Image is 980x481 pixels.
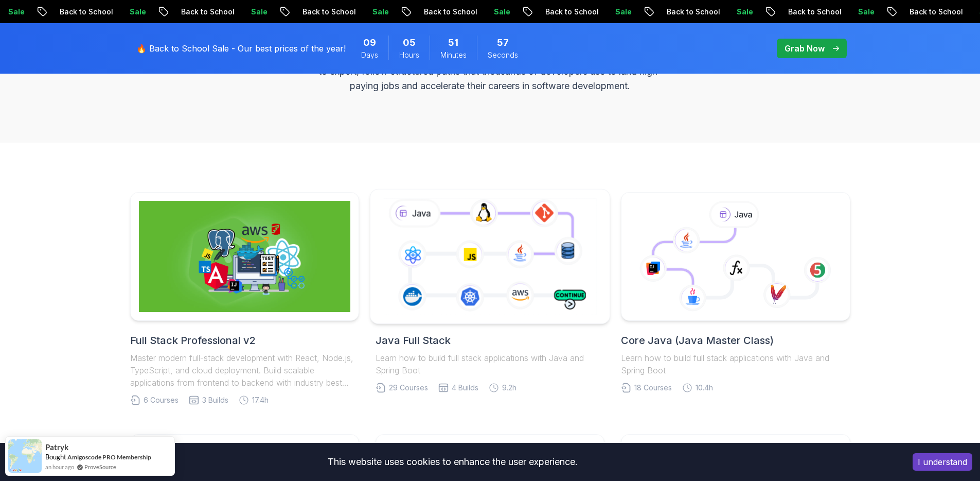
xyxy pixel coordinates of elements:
p: 🔥 Back to School Sale - Our best prices of the year! [136,42,346,55]
div: This website uses cookies to enhance the user experience. [8,451,897,473]
span: an hour ago [45,462,74,471]
span: 4 Builds [452,383,478,393]
span: 9 Days [363,36,376,50]
h2: Full Stack Professional v2 [130,333,359,348]
a: Full Stack Professional v2Full Stack Professional v2Master modern full-stack development with Rea... [130,192,359,405]
span: 5 Hours [403,36,416,50]
p: Back to School [362,7,432,17]
span: 57 Seconds [497,36,509,50]
img: Full Stack Professional v2 [139,201,350,312]
a: ProveSource [84,462,116,471]
p: Sale [674,7,707,17]
a: Amigoscode PRO Membership [67,453,151,461]
span: 9.2h [502,383,516,393]
span: 51 Minutes [448,36,458,50]
p: Sale [796,7,829,17]
p: Grab Now [785,42,825,55]
p: Back to School [119,7,189,17]
button: Accept cookies [913,453,972,471]
p: Sale [432,7,465,17]
p: Learn how to build full stack applications with Java and Spring Boot [621,352,850,376]
p: Back to School [604,7,674,17]
span: Seconds [488,50,518,60]
h2: Core Java (Java Master Class) [621,333,850,348]
span: 6 Courses [144,395,179,405]
p: Sale [310,7,343,17]
p: Sale [189,7,222,17]
p: Sale [917,7,950,17]
p: Back to School [483,7,553,17]
span: Hours [399,50,419,60]
p: Sale [67,7,100,17]
p: Back to School [240,7,310,17]
p: Learn how to build full stack applications with Java and Spring Boot [376,352,604,376]
span: Days [361,50,378,60]
span: Minutes [440,50,467,60]
a: Java Full StackLearn how to build full stack applications with Java and Spring Boot29 Courses4 Bu... [376,192,604,393]
p: Sale [553,7,586,17]
p: Master modern full-stack development with React, Node.js, TypeScript, and cloud deployment. Build... [130,352,359,389]
span: 29 Courses [389,383,428,393]
span: 10.4h [696,383,713,393]
a: Core Java (Java Master Class)Learn how to build full stack applications with Java and Spring Boot... [621,192,850,393]
span: Bought [45,453,66,461]
span: 18 Courses [634,383,672,393]
p: Back to School [726,7,796,17]
span: 3 Builds [202,395,228,405]
h2: Java Full Stack [376,333,604,348]
img: provesource social proof notification image [8,439,42,473]
span: Patryk [45,443,68,452]
span: 17.4h [252,395,269,405]
p: Back to School [847,7,917,17]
